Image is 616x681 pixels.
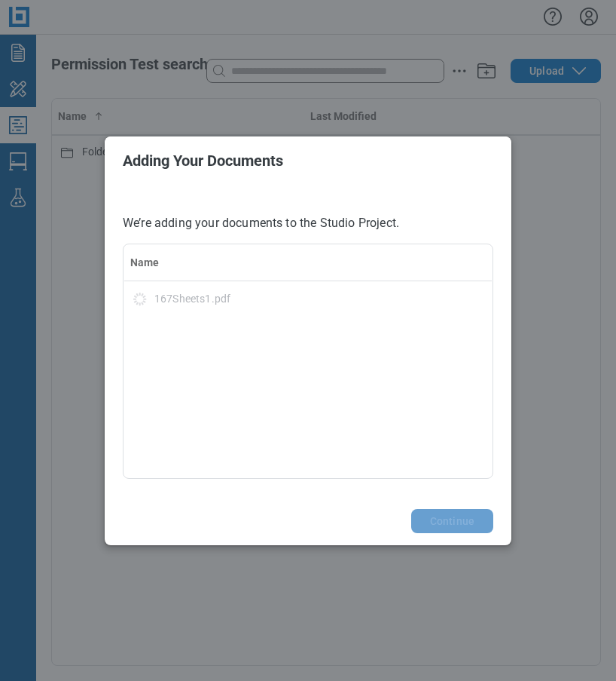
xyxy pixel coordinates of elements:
[123,215,493,232] p: We’re adding your documents to the Studio Project.
[130,255,486,270] div: Name
[154,291,230,306] span: 167Sheets1.pdf
[124,244,492,317] table: bb-data-table
[411,509,493,533] button: Continue
[123,152,493,169] h2: Adding Your Documents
